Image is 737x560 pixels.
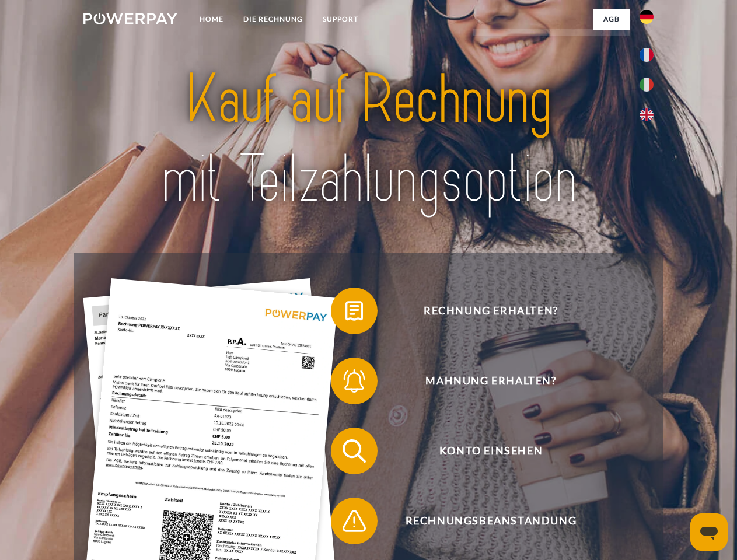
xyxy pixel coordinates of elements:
[313,9,368,30] a: SUPPORT
[348,358,634,404] span: Mahnung erhalten?
[640,108,654,122] img: en
[331,498,634,544] button: Rechnungsbeanstandung
[348,288,634,334] span: Rechnung erhalten?
[340,506,369,535] img: qb_warning.svg
[640,78,654,92] img: it
[331,428,634,474] button: Konto einsehen
[348,498,634,544] span: Rechnungsbeanstandung
[640,10,654,24] img: de
[331,358,634,404] button: Mahnung erhalten?
[340,296,369,325] img: qb_bill.svg
[640,48,654,62] img: fr
[690,513,728,551] iframe: Schaltfläche zum Öffnen des Messaging-Fensters
[340,436,369,466] img: qb_search.svg
[111,56,626,223] img: title-powerpay_de.svg
[331,288,634,334] button: Rechnung erhalten?
[348,428,634,474] span: Konto einsehen
[593,9,630,30] a: agb
[233,9,313,30] a: DIE RECHNUNG
[83,13,177,24] img: logo-powerpay-white.svg
[190,9,233,30] a: Home
[473,29,630,50] a: AGB (Kauf auf Rechnung)
[340,366,369,395] img: qb_bell.svg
